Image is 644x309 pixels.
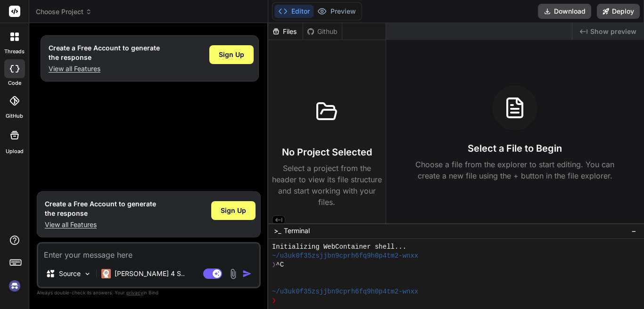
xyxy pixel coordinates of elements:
[7,278,23,294] img: signin
[272,243,406,252] span: Initializing WebContainer shell...
[314,5,360,18] button: Preview
[228,268,239,279] img: attachment
[115,269,185,278] p: [PERSON_NAME] 4 S..
[59,269,81,278] p: Source
[219,50,244,59] span: Sign Up
[303,27,342,36] div: Github
[468,142,562,155] h3: Select a File to Begin
[590,27,636,36] span: Show preview
[284,226,310,236] span: Terminal
[274,5,314,18] button: Editor
[101,269,111,278] img: Claude 4 Sonnet
[276,260,284,269] span: ^C
[37,288,261,297] p: Always double-check its answers. Your in Bind
[4,48,25,56] label: threads
[45,220,156,229] p: View all Features
[272,163,382,208] p: Select a project from the header to view its file structure and start working with your files.
[242,269,252,278] img: icon
[126,290,143,295] span: privacy
[272,252,418,260] span: ~/u3uk0f35zsjjbn9cprh6fq9h0p4tm2-wnxx
[272,287,418,296] span: ~/u3uk0f35zsjjbn9cprh6fq9h0p4tm2-wnxx
[268,27,303,36] div: Files
[631,226,636,236] span: −
[8,79,21,87] label: code
[36,7,92,16] span: Choose Project
[274,226,281,236] span: >_
[282,146,372,159] h3: No Project Selected
[272,296,276,305] span: ❯
[538,4,591,19] button: Download
[409,159,620,181] p: Choose a file from the explorer to start editing. You can create a new file using the + button in...
[83,270,91,278] img: Pick Models
[45,199,156,218] h1: Create a Free Account to generate the response
[597,4,640,19] button: Deploy
[629,223,638,238] button: −
[6,112,23,120] label: GitHub
[6,147,24,155] label: Upload
[49,64,160,73] p: View all Features
[49,43,160,62] h1: Create a Free Account to generate the response
[221,206,246,215] span: Sign Up
[272,260,276,269] span: ❯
